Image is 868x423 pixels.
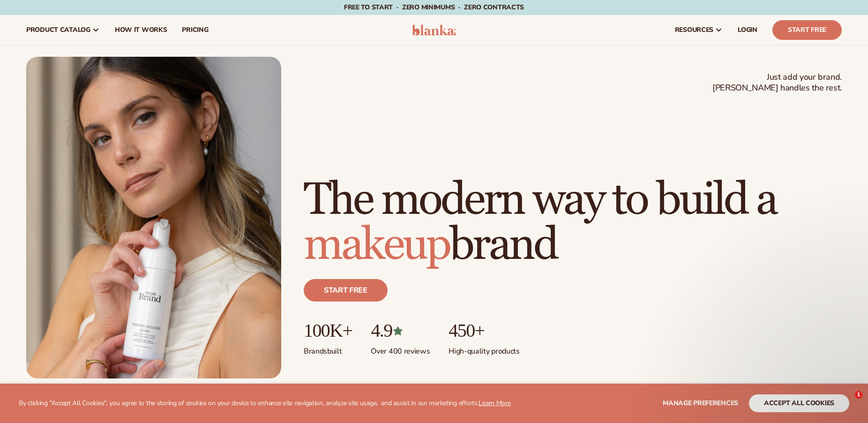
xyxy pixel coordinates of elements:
span: 1 [855,391,862,399]
span: Free to start · ZERO minimums · ZERO contracts [344,3,524,12]
a: How It Works [107,15,175,45]
a: product catalog [19,15,107,45]
iframe: Intercom live chat [836,391,858,414]
a: pricing [174,15,216,45]
span: resources [675,26,713,34]
span: LOGIN [738,26,757,34]
span: makeup [304,218,449,272]
span: product catalog [26,26,90,34]
span: How It Works [115,26,167,34]
p: By clicking "Accept All Cookies", you agree to the storing of cookies on your device to enhance s... [19,400,511,408]
span: Manage preferences [663,399,738,408]
span: Just add your brand. [PERSON_NAME] handles the rest. [712,72,842,94]
a: Start free [304,279,388,302]
p: Over 400 reviews [371,341,430,356]
p: Brands built [304,341,352,356]
p: 100K+ [304,320,352,341]
p: 4.9 [371,320,430,341]
p: 450+ [449,320,519,341]
p: High-quality products [449,341,519,356]
span: pricing [182,26,208,34]
a: Learn More [479,399,510,408]
a: Start Free [772,20,842,40]
button: Manage preferences [663,394,738,412]
img: logo [412,24,456,36]
img: Female holding tanning mousse. [26,57,281,378]
button: accept all cookies [749,394,849,412]
a: resources [667,15,730,45]
a: LOGIN [730,15,765,45]
h1: The modern way to build a brand [304,178,842,268]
